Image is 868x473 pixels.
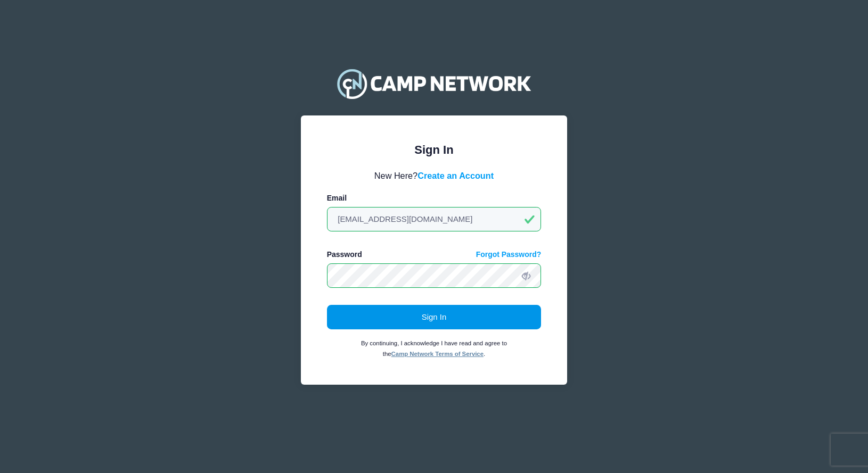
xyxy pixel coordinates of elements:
label: Email [327,193,347,204]
button: Sign In [327,305,542,329]
div: New Here? [327,169,542,182]
small: By continuing, I acknowledge I have read and agree to the . [361,340,507,357]
a: Camp Network Terms of Service [391,351,484,357]
img: Camp Network [332,62,536,105]
div: Sign In [327,141,542,159]
a: Create an Account [417,171,494,180]
a: Forgot Password? [476,249,542,260]
label: Password [327,249,362,260]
